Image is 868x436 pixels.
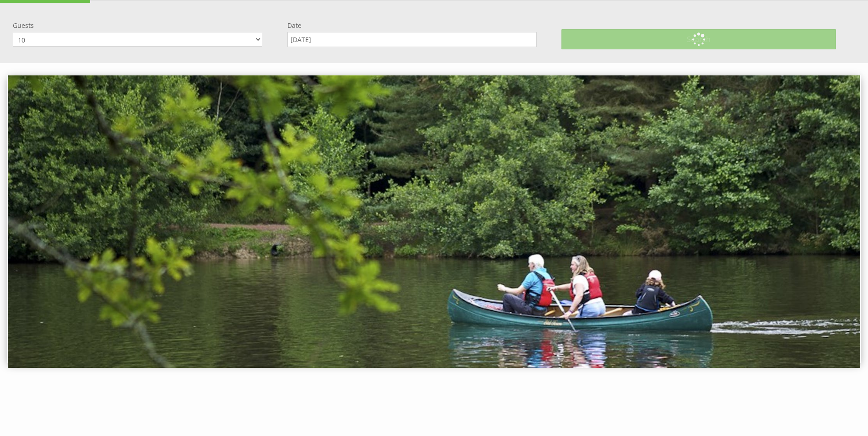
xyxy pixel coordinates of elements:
label: Guests [13,21,262,30]
span: Search [687,34,711,44]
input: Arrival Date [287,32,537,47]
button: Search [561,29,836,49]
label: Date [287,21,537,30]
